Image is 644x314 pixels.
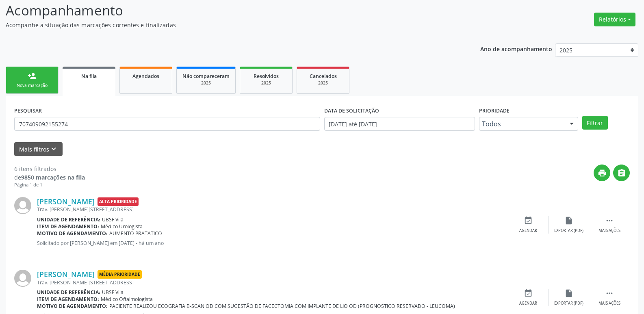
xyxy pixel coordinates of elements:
[524,216,533,225] i: event_available
[101,223,143,230] span: Médico Urologista
[14,182,85,188] div: Página 1 de 1
[482,120,562,128] span: Todos
[14,165,85,173] div: 6 itens filtrados
[182,80,230,86] div: 2025
[617,169,626,178] i: 
[132,73,159,80] span: Agendados
[598,169,607,178] i: print
[101,296,153,303] span: Médico Oftalmologista
[37,296,99,303] b: Item de agendamento:
[98,270,142,279] span: Média Prioridade
[14,270,31,287] img: img
[310,73,337,80] span: Cancelados
[14,104,42,117] label: PESQUISAR
[564,289,573,298] i: insert_drive_file
[564,216,573,225] i: insert_drive_file
[49,145,58,154] i: keyboard_arrow_down
[14,173,85,182] div: de
[246,80,286,86] div: 2025
[37,303,108,310] b: Motivo de agendamento:
[21,173,85,181] strong: 9850 marcações na fila
[37,270,95,279] a: [PERSON_NAME]
[12,82,52,89] div: Nova marcação
[37,206,508,213] div: Trav. [PERSON_NAME][STREET_ADDRESS]
[479,104,510,117] label: Prioridade
[554,301,583,306] div: Exportar (PDF)
[37,223,99,230] b: Item de agendamento:
[594,13,635,26] button: Relatórios
[37,197,95,206] a: [PERSON_NAME]
[598,228,620,234] div: Mais ações
[102,216,124,223] span: UBSF Vila
[102,289,124,296] span: UBSF Vila
[582,116,608,130] button: Filtrar
[613,165,630,181] button: 
[6,21,449,29] p: Acompanhe a situação das marcações correntes e finalizadas
[98,197,139,206] span: Alta Prioridade
[254,73,279,80] span: Resolvidos
[6,0,449,21] p: Acompanhamento
[109,230,162,237] span: AUMENTO PRATATICO
[14,142,63,156] button: Mais filtroskeyboard_arrow_down
[182,73,230,80] span: Não compareceram
[605,216,614,225] i: 
[594,165,610,181] button: print
[519,228,537,234] div: Agendar
[14,197,31,214] img: img
[37,216,100,223] b: Unidade de referência:
[598,301,620,306] div: Mais ações
[37,230,108,237] b: Motivo de agendamento:
[81,73,97,80] span: Na fila
[605,289,614,298] i: 
[519,301,537,306] div: Agendar
[554,228,583,234] div: Exportar (PDF)
[109,303,455,310] span: PACIENTE REALIZOU ECOGRAFIA B-SCAN OD COM SUGESTÃO DE FACECTOMIA COM IMPLANTE DE LIO OD (PROGNOST...
[37,240,508,247] p: Solicitado por [PERSON_NAME] em [DATE] - há um ano
[14,117,320,131] input: Nome, CNS
[480,43,552,54] p: Ano de acompanhamento
[524,289,533,298] i: event_available
[303,80,343,86] div: 2025
[37,279,508,286] div: Trav. [PERSON_NAME][STREET_ADDRESS]
[28,71,37,80] div: person_add
[37,289,100,296] b: Unidade de referência:
[324,104,379,117] label: DATA DE SOLICITAÇÃO
[324,117,475,131] input: Selecione um intervalo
